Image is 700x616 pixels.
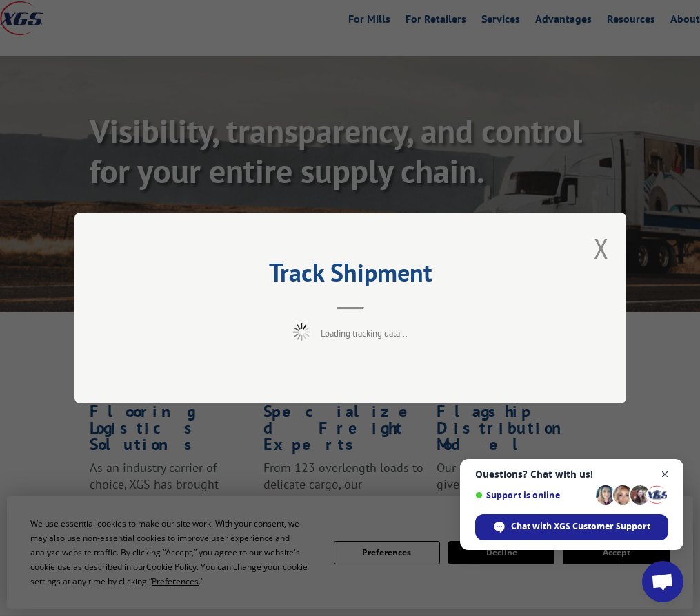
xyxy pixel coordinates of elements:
span: Loading tracking data... [321,328,408,339]
button: Close modal [594,230,609,266]
span: Questions? Chat with us! [475,469,668,480]
span: Close chat [657,466,674,483]
div: Chat with XGS Customer Support [475,514,668,540]
div: Open chat [642,561,683,602]
img: xgs-loading [293,323,310,341]
span: Chat with XGS Customer Support [511,520,650,533]
h2: Track Shipment [143,263,557,289]
span: Support is online [475,490,591,500]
